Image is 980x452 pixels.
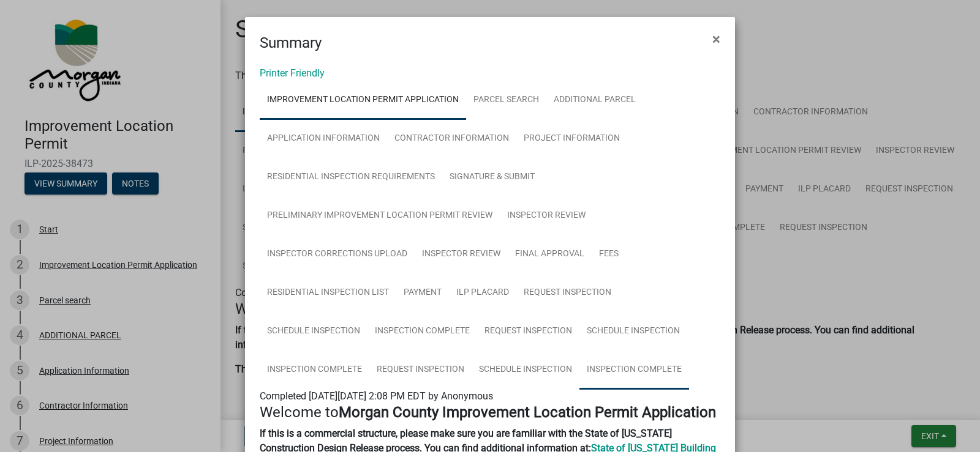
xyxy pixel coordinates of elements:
[260,158,442,197] a: Residential Inspection Requirements
[260,390,493,402] span: Completed [DATE][DATE] 2:08 PM EDT by Anonymous
[477,312,579,351] a: Request Inspection
[260,350,369,390] a: Inspection Complete
[369,350,472,390] a: Request Inspection
[339,404,716,421] strong: Morgan County Improvement Location Permit Application
[579,350,689,390] a: Inspection Complete
[712,31,720,48] span: ×
[260,196,500,235] a: Preliminary Improvement Location Permit Review
[546,81,643,120] a: ADDITIONAL PARCEL
[367,312,477,351] a: Inspection Complete
[703,22,730,56] button: Close
[260,32,322,54] h4: Summary
[260,235,415,274] a: Inspector Corrections Upload
[396,273,449,313] a: Payment
[260,273,396,313] a: Residential Inspection List
[442,158,542,197] a: Signature & Submit
[260,119,387,158] a: Application Information
[260,404,720,421] h4: Welcome to
[516,273,619,313] a: Request Inspection
[260,312,367,351] a: Schedule Inspection
[508,235,592,274] a: Final Approval
[260,67,325,79] a: Printer Friendly
[500,196,593,235] a: Inspector Review
[415,235,508,274] a: Inspector Review
[260,81,466,120] a: Improvement Location Permit Application
[387,119,516,158] a: Contractor Information
[592,235,626,274] a: Fees
[466,81,546,120] a: Parcel search
[449,273,516,313] a: ILP Placard
[516,119,627,158] a: Project Information
[579,312,687,351] a: Schedule Inspection
[472,350,579,390] a: Schedule Inspection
